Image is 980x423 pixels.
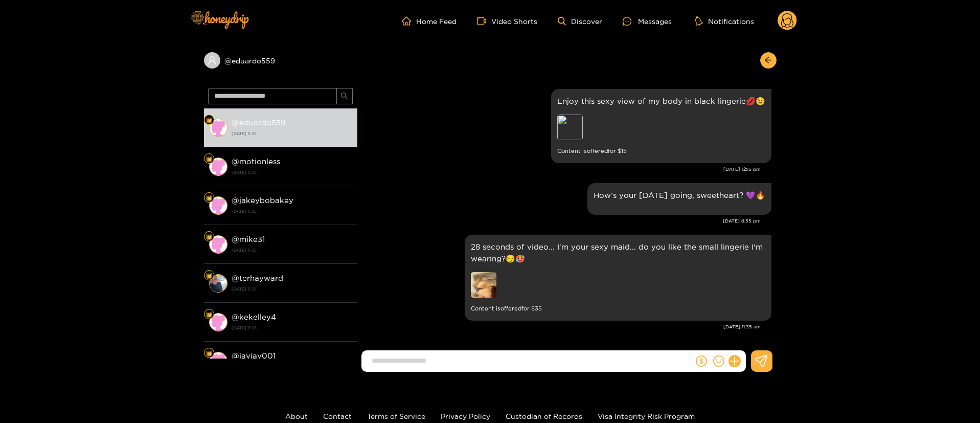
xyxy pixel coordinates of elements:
[362,166,761,173] div: [DATE] 12:15 pm
[232,235,265,243] strong: @ mike31
[623,15,672,27] div: Messages
[206,156,212,162] img: Fan Level
[232,284,352,294] strong: [DATE] 11:35
[362,217,761,225] div: [DATE] 8:55 pm
[465,235,771,321] div: Sep. 24, 11:35 am
[477,16,491,26] span: video-camera
[441,412,490,420] a: Privacy Policy
[323,412,352,420] a: Contact
[206,117,212,123] img: Fan Level
[232,168,352,177] strong: [DATE] 11:35
[232,207,352,216] strong: [DATE] 11:35
[206,350,212,357] img: Fan Level
[285,412,308,420] a: About
[232,196,293,205] strong: @ jakeybobakey
[209,158,227,176] img: conversation
[232,157,280,166] strong: @ motionless
[232,351,276,360] strong: @ jayjay001
[206,311,212,318] img: Fan Level
[471,272,496,298] img: preview
[204,52,357,69] div: @eduardo559
[206,195,212,201] img: Fan Level
[209,119,227,137] img: conversation
[594,189,765,201] p: How’s your [DATE] going, sweetheart? 💜🔥
[206,273,212,279] img: Fan Level
[760,52,777,69] button: arrow-left
[209,352,227,370] img: conversation
[471,303,765,315] small: Content is offered for $ 35
[232,118,286,127] strong: @ eduardo559
[471,241,765,264] p: 28 seconds of video... I'm your sexy maid... do you like the small lingerie I'm wearing?😏🥵
[340,92,348,101] span: search
[367,412,425,420] a: Terms of Service
[402,16,416,26] span: home
[206,234,212,240] img: Fan Level
[557,145,765,157] small: Content is offered for $ 15
[209,313,227,331] img: conversation
[558,17,602,26] a: Discover
[209,235,227,254] img: conversation
[232,246,352,255] strong: [DATE] 11:35
[551,89,771,163] div: Sep. 23, 12:15 pm
[477,16,537,26] a: Video Shorts
[692,16,757,26] button: Notifications
[209,274,227,293] img: conversation
[696,355,707,367] span: dollar
[232,323,352,332] strong: [DATE] 11:35
[713,355,724,367] span: smile
[694,353,709,369] button: dollar
[764,56,772,65] span: arrow-left
[557,95,765,107] p: Enjoy this sexy view of my body in black lingerie💋😉
[209,196,227,215] img: conversation
[402,16,457,26] a: Home Feed
[232,313,276,321] strong: @ kekelley4
[336,88,353,104] button: search
[598,412,695,420] a: Visa Integrity Risk Program
[232,129,352,138] strong: [DATE] 11:35
[506,412,582,420] a: Custodian of Records
[587,183,771,215] div: Sep. 23, 8:55 pm
[362,323,761,330] div: [DATE] 11:35 am
[208,56,217,65] span: user
[232,274,283,282] strong: @ terhayward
